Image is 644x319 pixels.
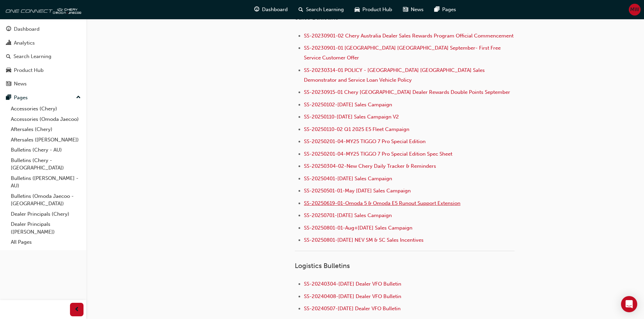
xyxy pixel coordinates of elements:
[630,6,639,14] span: MW
[8,155,84,173] a: Bulletins (Chery - [GEOGRAPHIC_DATA])
[14,53,51,60] div: Search Learning
[14,25,40,33] div: Dashboard
[304,89,510,95] a: SS-20230915-01 Chery [GEOGRAPHIC_DATA] Dealer Rewards Double Points September
[6,81,11,87] span: news-icon
[293,3,349,17] a: search-iconSearch Learning
[304,200,460,206] a: SS-20250619-01-Omoda 5 & Omoda E5 Runout Support Extension
[434,5,439,14] span: pages-icon
[3,37,84,49] a: Analytics
[249,3,293,17] a: guage-iconDashboard
[304,237,424,243] a: SS-20250801-[DATE] NEV SM & SC Sales Incentives
[8,104,84,114] a: Accessories (Chery)
[295,262,350,270] span: Logistics Bulletins
[304,151,452,157] a: SS-20250201-04-MY25 TIGGO 7 Pro Special Edition Spec Sheet
[3,78,84,90] a: News
[349,3,398,17] a: car-iconProduct Hub
[8,145,84,155] a: Bulletins (Chery - AU)
[262,6,288,14] span: Dashboard
[6,26,11,32] span: guage-icon
[398,3,429,17] a: news-iconNews
[304,176,392,182] a: SS-20250401-[DATE] Sales Campaign
[6,95,11,101] span: pages-icon
[304,33,514,39] a: SS-20230901-02 Chery Australia Dealer Sales Rewards Program Official Commencement
[3,23,84,35] a: Dashboard
[3,50,84,63] a: Search Learning
[304,188,411,194] a: SS-20250501-01-May [DATE] Sales Campaign
[14,39,35,47] div: Analytics
[629,4,641,16] button: MW
[299,5,303,14] span: search-icon
[8,191,84,209] a: Bulletins (Omoda Jaecoo - [GEOGRAPHIC_DATA])
[304,45,502,61] a: SS-20230901-01 [GEOGRAPHIC_DATA] [GEOGRAPHIC_DATA] September- First Free Service Customer Offer
[8,209,84,219] a: Dealer Principals (Chery)
[442,6,456,14] span: Pages
[3,91,84,104] button: Pages
[304,126,409,132] a: SS-20250110-02 Q1 2025 E5 Fleet Campaign
[8,124,84,135] a: Aftersales (Chery)
[362,6,392,14] span: Product Hub
[429,3,461,17] a: pages-iconPages
[304,281,401,287] a: SS-20240304-[DATE] Dealer VFO Bulletin
[304,293,401,299] a: SS-20240408-[DATE] Dealer VFO Bulletin
[6,54,11,60] span: search-icon
[3,22,84,91] button: DashboardAnalyticsSearch LearningProduct HubNews
[8,219,84,237] a: Dealer Principals ([PERSON_NAME])
[403,5,408,14] span: news-icon
[254,5,259,14] span: guage-icon
[304,138,426,144] a: SS-20250201-04-MY25 TIGGO 7 Pro Special Edition
[14,94,28,102] div: Pages
[14,80,27,88] div: News
[76,93,81,102] span: up-icon
[621,296,637,312] div: Open Intercom Messenger
[6,68,11,74] span: car-icon
[3,3,81,16] img: oneconnect
[355,5,360,14] span: car-icon
[74,305,79,314] span: prev-icon
[8,114,84,125] a: Accessories (Omoda Jaecoo)
[14,67,44,74] div: Product Hub
[8,135,84,145] a: Aftersales ([PERSON_NAME])
[3,64,84,77] a: Product Hub
[304,225,412,231] a: SS-20250801-01-Aug+[DATE] Sales Campaign
[306,6,344,14] span: Search Learning
[8,173,84,191] a: Bulletins ([PERSON_NAME] - AU)
[304,114,399,120] a: SS-20250110-[DATE] Sales Campaign V2
[304,212,392,218] a: SS-20250701-[DATE] Sales Campaign
[6,40,11,46] span: chart-icon
[304,305,401,312] a: SS-20240507-[DATE] Dealer VFO Bulletin
[304,67,486,83] a: SS-20230314-01 POLICY - [GEOGRAPHIC_DATA] [GEOGRAPHIC_DATA] Sales Demonstrator and Service Loan V...
[411,6,424,14] span: News
[304,102,392,108] a: SS-20250102-[DATE] Sales Campaign
[304,163,436,169] a: SS-20250304-02-New Chery Daily Tracker & Reminders
[8,237,84,247] a: All Pages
